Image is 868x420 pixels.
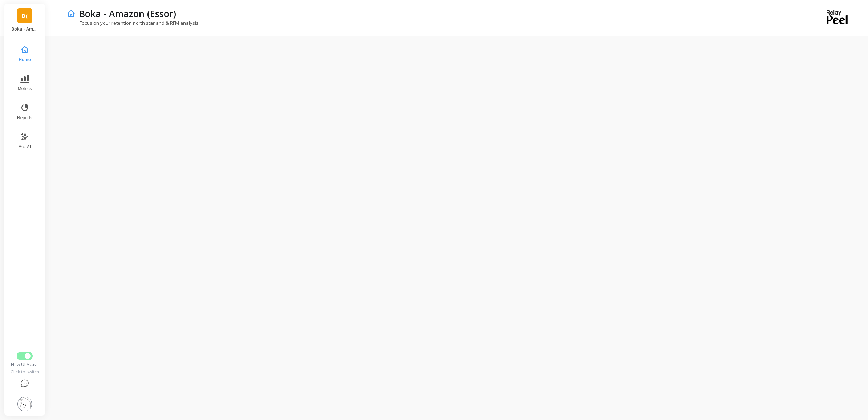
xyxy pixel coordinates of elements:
span: Home [19,57,31,63]
button: Help [10,375,40,392]
span: Metrics [18,86,32,92]
button: Switch to Legacy UI [17,352,33,360]
p: Boka - Amazon (Essor) [12,26,38,32]
div: New UI Active [10,362,40,368]
button: Metrics [13,70,37,96]
p: Boka - Amazon (Essor) [79,7,176,20]
button: Ask AI [13,128,37,154]
span: B( [22,12,28,20]
iframe: Omni Embed [61,51,853,405]
span: Ask AI [19,144,31,150]
div: Click to switch [10,369,40,375]
img: profile picture [17,397,32,411]
p: Focus on your retention north star and & RFM analysis [67,20,199,26]
button: Reports [13,99,37,125]
button: Home [13,41,37,67]
span: Reports [17,115,32,121]
button: Settings [10,392,40,416]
